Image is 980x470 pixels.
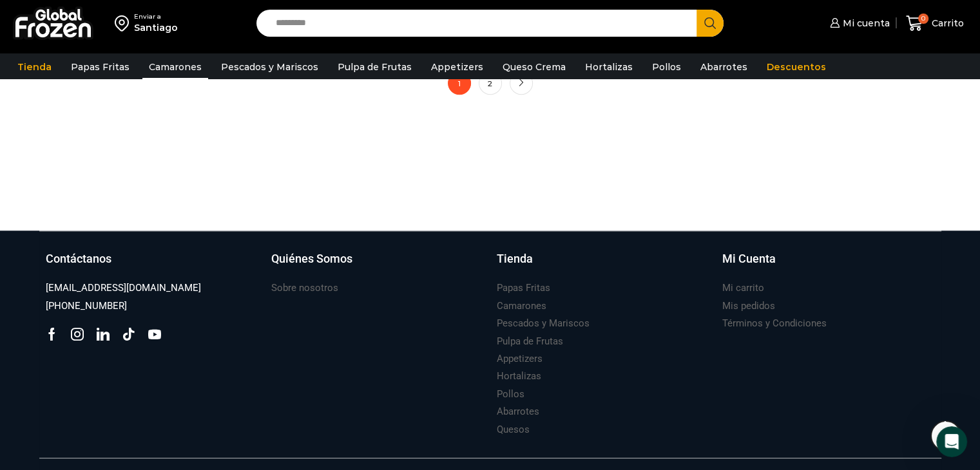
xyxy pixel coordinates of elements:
h1: Global Frozen [62,6,132,16]
button: Selector de emoji [20,371,30,382]
a: 2 [479,71,502,95]
h3: Quiénes Somos [271,250,352,267]
a: Pulpa de Frutas [331,55,418,79]
h3: Camarones [497,299,546,313]
span: Mi cuenta [840,17,890,30]
a: Abarrotes [694,55,754,79]
a: Hortalizas [579,55,639,79]
img: address-field-icon.svg [115,12,134,34]
h3: Mis pedidos [722,299,775,313]
a: Pescados y Mariscos [215,55,325,79]
a: Quiénes Somos [271,250,484,280]
a: Hortalizas [497,368,541,385]
h3: Pollos [497,388,524,401]
a: Contáctanos [46,250,258,280]
h3: Mi Cuenta [722,250,776,267]
a: Camarones [142,55,208,79]
a: Pulpa de Frutas [497,333,563,350]
span: 0 [918,14,928,24]
h3: Papas Fritas [497,281,550,295]
h3: Términos y Condiciones [722,317,827,330]
a: Mi Cuenta [722,250,935,280]
a: Appetizers [425,55,490,79]
a: [EMAIL_ADDRESS][DOMAIN_NAME] [46,279,201,297]
button: Enviar un mensaje… [221,366,242,387]
a: Descuentos [760,55,832,79]
button: go back [8,5,33,30]
h3: Abarrotes [497,405,539,418]
a: Mi cuenta [827,10,890,36]
h3: Sobre nosotros [271,281,338,295]
a: Quesos [497,421,530,438]
a: Mis pedidos [722,297,775,315]
h3: Quesos [497,423,530,437]
a: Papas Fritas [497,279,550,297]
img: Profile image for Global [37,7,57,28]
button: Search button [697,10,724,37]
span: Carrito [928,17,964,30]
p: Volveremos [DATE] [73,16,153,29]
button: Adjuntar un archivo [61,371,72,382]
a: 0 Carrito [903,8,967,39]
h3: Tienda [497,250,533,267]
a: Términos y Condiciones [722,315,827,332]
h3: [PHONE_NUMBER] [46,299,127,313]
div: Santiago [134,21,178,34]
a: Abarrotes [497,403,539,420]
div: Cerrar [226,5,249,28]
a: Pescados y Mariscos [497,315,590,332]
h3: Appetizers [497,352,543,366]
h3: [EMAIL_ADDRESS][DOMAIN_NAME] [46,281,201,295]
button: Selector de gif [41,371,51,382]
a: Tienda [497,250,709,280]
a: Queso Crema [496,55,572,79]
a: Papas Fritas [64,55,136,79]
a: Sobre nosotros [271,279,338,297]
iframe: Intercom live chat [936,426,967,457]
div: Enviar a [134,12,178,21]
textarea: Escribe un mensaje... [11,344,247,366]
a: Mi carrito [722,279,764,297]
h3: Mi carrito [722,281,764,295]
button: Inicio [202,5,226,30]
a: [PHONE_NUMBER] [46,297,127,315]
a: Appetizers [497,350,543,368]
span: 1 [448,71,471,95]
a: Pollos [646,55,687,79]
a: Tienda [11,55,58,79]
h3: Contáctanos [46,250,111,267]
button: Start recording [82,371,92,382]
a: Pollos [497,386,524,403]
h3: Pulpa de Frutas [497,335,563,348]
h3: Hortalizas [497,370,541,383]
h3: Pescados y Mariscos [497,317,590,330]
a: Camarones [497,297,546,315]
